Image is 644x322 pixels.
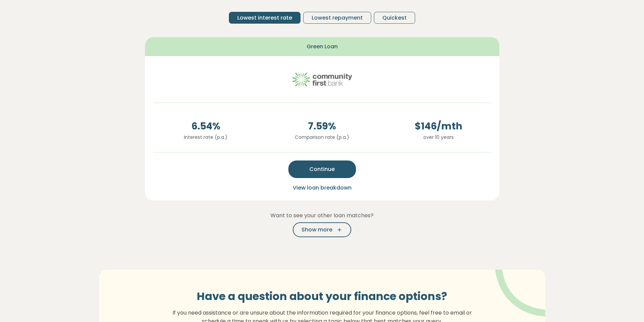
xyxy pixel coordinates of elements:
button: Lowest repayment [303,12,371,24]
span: Lowest interest rate [237,14,292,22]
span: 6.54 % [153,119,259,133]
img: community-first logo [292,64,353,95]
p: Comparison rate (p.a.) [269,133,375,141]
button: Lowest interest rate [229,12,301,24]
span: View loan breakdown [293,184,352,192]
button: View loan breakdown [291,183,354,192]
span: Quickest [382,14,407,22]
span: Green Loan [307,43,338,51]
span: Lowest repayment [312,14,363,22]
button: Continue [288,160,356,178]
h3: Have a question about your finance options? [168,290,476,303]
p: Want to see your other loan matches? [145,211,499,220]
p: over 10 years [386,133,491,141]
span: Show more [302,226,332,234]
button: Show more [293,222,351,237]
img: vector [477,251,566,317]
p: Interest rate (p.a.) [153,133,259,141]
span: Continue [309,165,335,173]
button: Quickest [374,12,415,24]
span: $ 146 /mth [386,119,491,133]
span: 7.59 % [269,119,375,133]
